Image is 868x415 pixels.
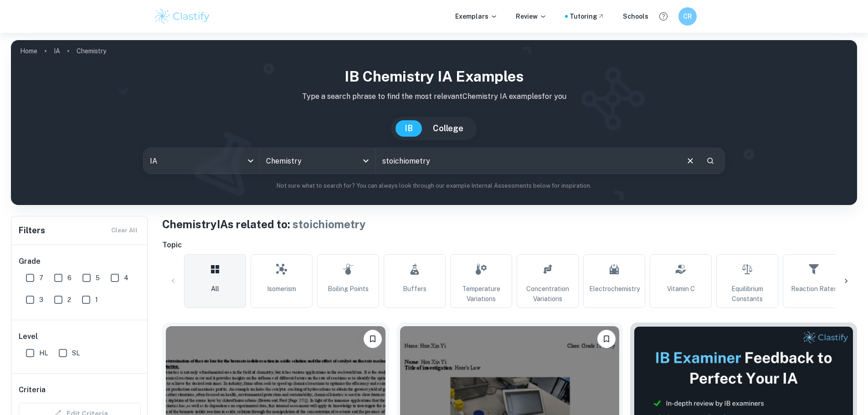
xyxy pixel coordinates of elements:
span: Reaction Rates [791,284,837,294]
span: Equilibrium Constants [720,284,774,304]
span: Vitamin C [667,284,695,294]
span: stoichiometry [293,218,366,231]
p: Exemplars [455,11,498,21]
h6: Filters [19,224,45,237]
button: Bookmark [597,330,616,348]
button: IB [395,120,422,137]
input: E.g. enthalpy of combustion, Winkler method, phosphate and temperature... [376,148,678,174]
span: 6 [67,273,72,283]
img: profile cover [11,40,857,205]
h6: Criteria [19,384,46,395]
span: Buffers [403,284,426,294]
h1: Chemistry IAs related to: [162,216,857,232]
span: 7 [39,273,43,283]
a: Tutoring [570,11,605,21]
p: Not sure what to search for? You can always look through our example Internal Assessments below f... [18,181,850,190]
span: SL [72,348,80,358]
div: IA [144,148,259,174]
img: Clastify logo [154,7,211,26]
h1: IB Chemistry IA examples [18,66,850,87]
a: Home [20,45,37,57]
span: 4 [124,273,128,283]
span: HL [39,348,48,358]
span: Temperature Variations [454,284,508,304]
span: All [211,284,219,294]
a: IA [54,45,60,57]
span: Electrochemistry [589,284,640,294]
span: Boiling Points [328,284,369,294]
button: Open [360,154,372,167]
p: Review [516,11,547,21]
span: 2 [67,295,71,305]
span: Isomerism [267,284,296,294]
h6: Grade [19,256,141,267]
h6: Topic [162,240,857,251]
h6: CR [682,11,693,21]
span: 1 [95,295,98,305]
button: Search [703,153,718,169]
h6: Level [19,331,141,342]
p: Chemistry [77,46,106,56]
span: Concentration Variations [521,284,575,304]
button: Clear [682,152,699,169]
p: Type a search phrase to find the most relevant Chemistry IA examples for you [18,91,850,102]
a: Schools [623,11,648,21]
button: Help and Feedback [656,9,671,24]
span: 3 [39,295,43,305]
button: Bookmark [364,330,382,348]
button: CR [678,7,697,26]
button: College [424,120,473,137]
span: 5 [96,273,100,283]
